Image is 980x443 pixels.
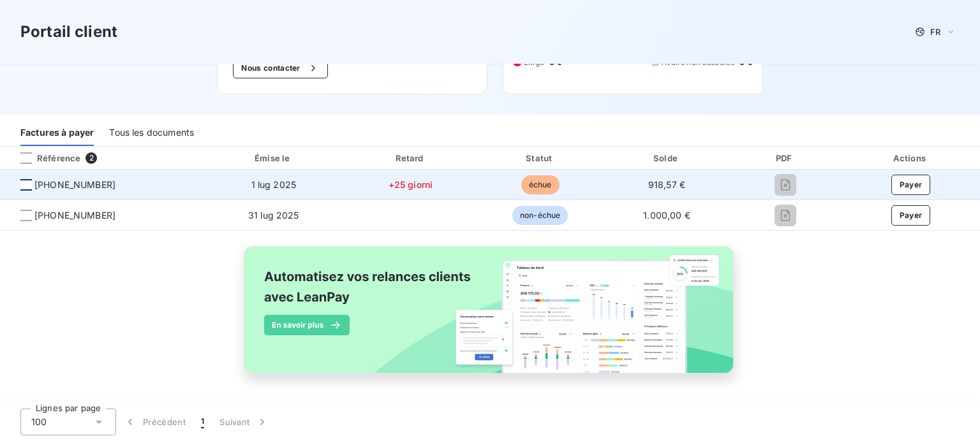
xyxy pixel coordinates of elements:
span: 918,57 € [648,179,685,190]
span: 1.000,00 € [643,210,690,221]
button: Payer [891,175,931,195]
div: Tous les documents [109,119,194,146]
img: banner [232,238,748,395]
div: Référence [10,152,80,164]
span: [PHONE_NUMBER] [34,209,115,222]
div: Statut [479,152,602,164]
span: FR [930,27,940,37]
h3: Portail client [20,20,117,43]
div: Retard [348,152,474,164]
span: 31 lug 2025 [248,210,299,221]
button: Payer [891,205,931,226]
button: Précédent [116,409,193,435]
span: +25 giorni [389,179,433,190]
span: 1 [201,416,204,428]
div: PDF [732,152,839,164]
span: 1 lug 2025 [251,179,297,190]
span: échue [521,175,560,194]
div: Factures à payer [20,119,94,146]
button: Nous contacter [233,58,327,78]
span: [PHONE_NUMBER] [34,178,115,191]
span: 2 [85,152,97,164]
div: Actions [844,152,977,164]
button: Suivant [212,409,276,435]
button: 1 [193,409,212,435]
div: Solde [607,152,727,164]
span: 100 [31,416,47,428]
span: non-échue [512,206,568,225]
div: Émise le [205,152,343,164]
